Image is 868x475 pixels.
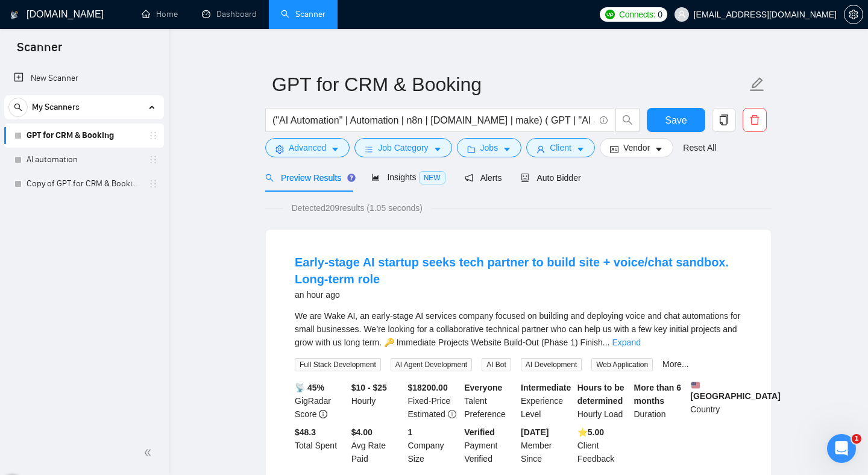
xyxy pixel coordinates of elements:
[712,115,735,125] span: copy
[683,141,716,154] a: Reset All
[844,5,863,24] button: setting
[457,138,522,157] button: folderJobscaret-down
[600,116,608,124] span: info-circle
[295,309,742,349] div: We are Wake AI, an early-stage AI services company focused on building and deploying voice and ch...
[591,358,653,371] span: Web Application
[690,381,781,401] b: [GEOGRAPHIC_DATA]
[518,426,575,465] div: Member Since
[623,141,650,154] span: Vendor
[319,410,327,418] span: info-circle
[275,145,284,154] span: setting
[289,141,326,154] span: Advanced
[371,172,445,182] span: Insights
[408,383,448,392] b: $ 18200.00
[619,8,655,21] span: Connects:
[295,256,729,286] a: Early-stage AI startup seeks tech partner to build site + voice/chat sandbox. Long-term role
[272,113,594,128] input: Search Freelance Jobs...
[616,115,639,125] span: search
[536,145,545,154] span: user
[354,138,451,157] button: barsJob Categorycaret-down
[406,381,462,421] div: Fixed-Price
[408,409,445,419] span: Estimated
[526,138,595,157] button: userClientcaret-down
[827,434,856,463] iframe: Intercom live chat
[521,427,549,437] b: [DATE]
[419,171,445,184] span: NEW
[521,358,582,371] span: AI Development
[292,426,349,465] div: Total Spent
[295,427,316,437] b: $ 48.3
[521,173,580,183] span: Auto Bidder
[743,115,766,125] span: delete
[433,145,442,154] span: caret-down
[4,95,164,196] li: My Scanners
[749,77,765,92] span: edit
[292,381,349,421] div: GigRadar Score
[518,381,575,421] div: Experience Level
[577,427,604,437] b: ⭐️ 5.00
[295,383,324,392] b: 📡 45%
[658,8,662,21] span: 0
[665,113,687,128] span: Save
[521,383,571,392] b: Intermediate
[142,9,178,19] a: homeHome
[9,103,27,112] span: search
[349,381,406,421] div: Hourly
[600,138,673,157] button: idcardVendorcaret-down
[662,359,689,369] a: More...
[503,145,511,154] span: caret-down
[349,426,406,465] div: Avg Rate Paid
[27,172,141,196] a: Copy of GPT for CRM & Booking
[647,108,705,132] button: Save
[634,383,682,406] b: More than 6 months
[691,381,700,389] img: 🇺🇸
[465,174,473,182] span: notification
[615,108,640,132] button: search
[265,174,274,182] span: search
[575,381,632,421] div: Hourly Load
[577,383,624,406] b: Hours to be determined
[467,145,476,154] span: folder
[27,124,141,148] a: GPT for CRM & Booking
[391,358,472,371] span: AI Agent Development
[10,5,19,25] img: logo
[712,108,736,132] button: copy
[464,427,495,437] b: Verified
[148,131,158,140] span: holder
[14,66,154,90] a: New Scanner
[482,358,511,371] span: AI Bot
[351,383,387,392] b: $10 - $25
[378,141,428,154] span: Job Category
[371,173,380,181] span: area-chart
[462,381,518,421] div: Talent Preference
[465,173,502,183] span: Alerts
[32,95,80,119] span: My Scanners
[462,426,518,465] div: Payment Verified
[406,426,462,465] div: Company Size
[7,39,72,64] span: Scanner
[27,148,141,172] a: AI automation
[480,141,498,154] span: Jobs
[4,66,164,90] li: New Scanner
[844,10,863,19] span: setting
[550,141,571,154] span: Client
[603,338,610,347] span: ...
[448,410,456,418] span: exclamation-circle
[575,426,632,465] div: Client Feedback
[576,145,585,154] span: caret-down
[688,381,744,421] div: Country
[283,201,431,215] span: Detected 209 results (1.05 seconds)
[143,447,156,459] span: double-left
[678,10,686,19] span: user
[743,108,767,132] button: delete
[295,288,742,302] div: an hour ago
[610,145,618,154] span: idcard
[272,69,747,99] input: Scanner name...
[632,381,688,421] div: Duration
[612,338,641,347] a: Expand
[408,427,413,437] b: 1
[202,9,257,19] a: dashboardDashboard
[346,172,357,183] div: Tooltip anchor
[655,145,663,154] span: caret-down
[265,173,352,183] span: Preview Results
